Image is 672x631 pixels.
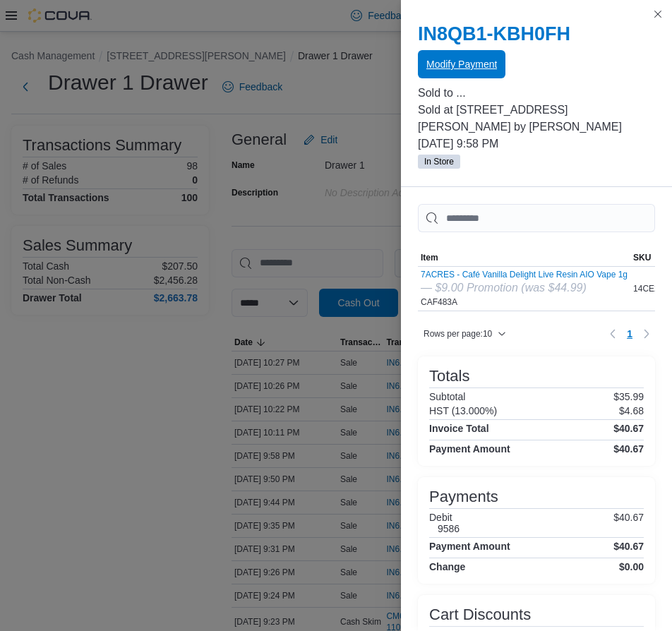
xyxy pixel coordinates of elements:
button: Modify Payment [418,50,505,78]
h3: Cart Discounts [429,606,531,623]
button: Previous page [604,325,621,342]
div: — $9.00 Promotion (was $44.99) [421,280,628,296]
p: Sold at [STREET_ADDRESS][PERSON_NAME] by [PERSON_NAME] [418,102,655,136]
span: In Store [424,155,454,168]
button: Next page [638,325,655,342]
nav: Pagination for table: MemoryTable from EuiInMemoryTable [604,323,655,345]
button: Item [418,249,630,266]
h4: Change [429,561,465,572]
h6: 9586 [438,523,460,534]
h3: Totals [429,368,469,385]
h4: Payment Amount [429,541,510,552]
h4: $40.67 [613,423,644,434]
button: Close this dialog [649,6,666,23]
span: In Store [418,155,460,169]
h4: $40.67 [613,541,644,552]
input: This is a search bar. As you type, the results lower in the page will automatically filter. [418,204,655,232]
h4: $40.67 [613,443,644,455]
h4: $0.00 [619,561,644,572]
p: Sold to ... [418,85,655,102]
span: 1 [627,327,632,341]
button: Page 1 of 1 [621,323,638,345]
h6: Debit [429,512,460,523]
button: Rows per page:10 [418,325,512,342]
span: Rows per page : 10 [424,328,492,339]
h2: IN8QB1-KBH0FH [418,23,655,45]
p: [DATE] 9:58 PM [418,136,655,152]
p: $35.99 [613,391,644,402]
div: CAF483A [421,270,628,308]
h3: Payments [429,488,498,505]
h4: Invoice Total [429,423,489,434]
h4: Payment Amount [429,443,510,455]
span: Item [421,252,438,263]
button: 7ACRES - Café Vanilla Delight Live Resin AIO Vape 1g [421,270,628,280]
ul: Pagination for table: MemoryTable from EuiInMemoryTable [621,323,638,345]
span: SKU [633,252,651,263]
h6: HST (13.000%) [429,405,497,416]
span: Modify Payment [426,57,497,71]
h6: Subtotal [429,391,465,402]
p: $4.68 [619,405,644,416]
p: $40.67 [613,512,644,534]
